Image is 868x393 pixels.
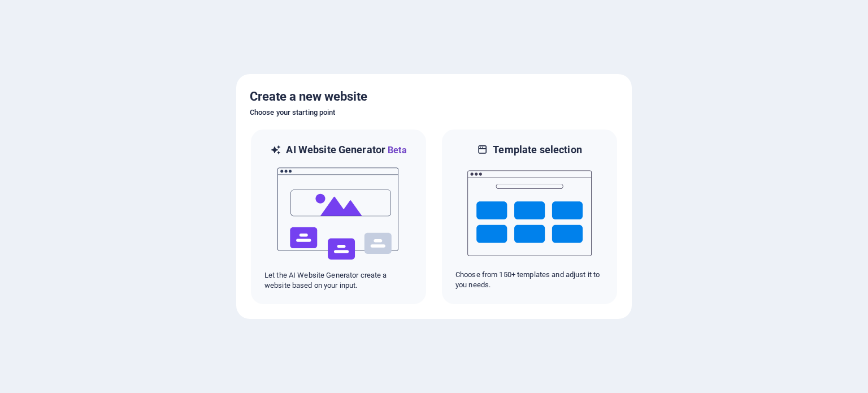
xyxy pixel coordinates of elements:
img: ai [276,157,401,270]
h5: Create a new website [250,88,618,106]
p: Let the AI Website Generator create a website based on your input. [264,270,413,291]
h6: AI Website Generator [286,143,406,157]
h6: Choose your starting point [250,106,618,119]
p: Choose from 150+ templates and adjust it to you needs. [455,270,604,290]
div: Template selectionChoose from 150+ templates and adjust it to you needs. [441,128,618,305]
span: Beta [385,145,407,156]
div: AI Website GeneratorBetaaiLet the AI Website Generator create a website based on your input. [250,128,427,305]
h6: Template selection [493,143,581,157]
